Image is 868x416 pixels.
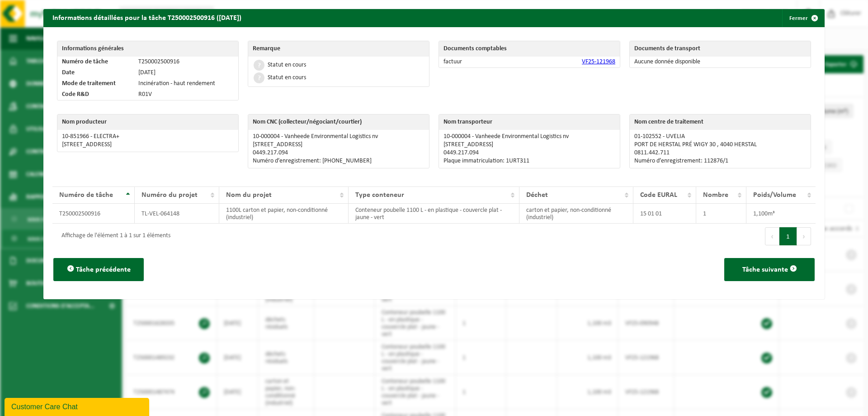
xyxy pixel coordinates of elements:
[779,227,797,245] button: 1
[634,149,806,157] p: 0811.442.711
[349,204,519,224] td: Conteneur poubelle 1100 L - en plastique - couvercle plat - jaune - vert
[134,67,238,78] td: [DATE]
[630,57,811,67] td: Aucune donnée disponible
[59,191,113,199] span: Numéro de tâche
[57,228,170,244] div: Affichage de l'élément 1 à 1 sur 1 éléments
[76,266,131,273] span: Tâche précédente
[746,204,816,224] td: 1,100m³
[782,9,824,27] button: Fermer
[724,258,815,281] button: Tâche suivante
[134,57,238,67] td: T250002500916
[439,115,620,130] th: Nom transporteur
[443,158,615,165] p: Plaque immatriculation: 1URT311
[248,115,429,130] th: Nom CNC (collecteur/négociant/courtier)
[526,191,548,199] span: Déchet
[443,141,615,148] p: [STREET_ADDRESS]
[135,204,219,224] td: TL-VEL-064148
[439,57,510,67] td: factuur
[134,89,238,100] td: R01V
[634,133,806,140] p: 01-102552 - UVELIA
[253,149,425,157] p: 0449.217.094
[797,227,811,245] button: Next
[219,204,349,224] td: 1100L carton et papier, non-conditionné (industriel)
[57,78,134,89] td: Mode de traitement
[57,89,134,100] td: Code R&D
[253,158,425,165] p: Numéro d’enregistrement: [PHONE_NUMBER]
[630,41,791,57] th: Documents de transport
[634,141,806,148] p: PORT DE HERSTAL PRÉ WIGY 30 , 4040 HERSTAL
[134,78,238,89] td: Incinération - haut rendement
[57,57,134,67] td: Numéro de tâche
[268,75,306,81] div: Statut en cours
[43,9,250,26] h2: Informations détaillées pour la tâche T250002500916 ([DATE])
[753,191,796,199] span: Poids/Volume
[253,141,425,148] p: [STREET_ADDRESS]
[57,115,238,130] th: Nom producteur
[703,191,728,199] span: Nombre
[53,258,144,281] button: Tâche précédente
[355,191,404,199] span: Type conteneur
[519,204,633,224] td: carton et papier, non-conditionné (industriel)
[142,191,198,199] span: Numéro du projet
[443,133,615,140] p: 10-000004 - Vanheede Environmental Logistics nv
[633,204,697,224] td: 15 01 01
[57,41,238,57] th: Informations générales
[742,266,788,273] span: Tâche suivante
[268,62,306,68] div: Statut en cours
[439,41,620,57] th: Documents comptables
[634,158,806,165] p: Numéro d’enregistrement: 112876/1
[62,141,234,148] p: [STREET_ADDRESS]
[62,133,234,140] p: 10-851966 - ELECTRA+
[226,191,272,199] span: Nom du projet
[765,227,779,245] button: Previous
[630,115,811,130] th: Nom centre de traitement
[640,191,677,199] span: Code EURAL
[248,41,429,57] th: Remarque
[696,204,746,224] td: 1
[57,67,134,78] td: Date
[253,133,425,140] p: 10-000004 - Vanheede Environmental Logistics nv
[5,396,151,416] iframe: chat widget
[52,204,135,224] td: T250002500916
[443,149,615,157] p: 0449.217.094
[582,58,615,65] a: VF25-121968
